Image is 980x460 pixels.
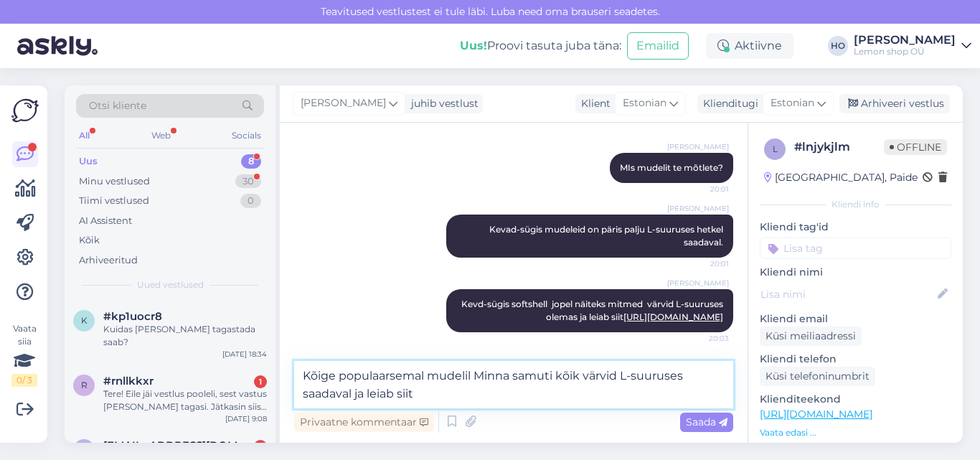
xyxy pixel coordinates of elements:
[667,141,729,152] span: [PERSON_NAME]
[81,315,88,326] span: k
[254,440,267,453] div: 1
[620,162,723,173] span: MIs mudelit te mõtlete?
[460,39,487,52] b: Uus!
[103,310,162,323] span: #kp1uocr8
[405,96,479,111] div: juhib vestlust
[575,96,611,111] div: Klient
[254,375,267,388] div: 1
[706,33,793,59] div: Aktiivne
[235,174,261,189] div: 30
[79,253,138,268] div: Arhiveeritud
[854,46,956,57] div: Lemon shop OÜ
[240,194,261,208] div: 0
[675,184,729,194] span: 20:01
[103,323,267,349] div: Kuidas [PERSON_NAME] tagastada saab?
[675,258,729,269] span: 20:01
[686,416,727,428] span: Saada
[11,97,39,124] img: Askly Logo
[89,98,146,113] span: Otsi kliente
[839,94,950,113] div: Arhiveeri vestlus
[79,233,100,248] div: Kõik
[81,380,88,390] span: r
[760,426,951,439] p: Vaata edasi ...
[771,95,814,111] span: Estonian
[79,214,132,228] div: AI Assistent
[294,361,733,408] textarea: Kõige populaarsemal mudelil Minna samuti kõik värvid L-suuruses saadaval ja leiab siit
[301,95,386,111] span: [PERSON_NAME]
[76,126,93,145] div: All
[623,95,666,111] span: Estonian
[760,392,951,407] p: Klienditeekond
[79,154,98,169] div: Uus
[760,311,951,327] p: Kliendi email
[489,224,725,248] span: Kevad-sügis mudeleid on päris palju L-suuruses hetkel saadaval.
[623,311,723,322] a: [URL][DOMAIN_NAME]
[794,139,884,156] div: # lnjykjlm
[697,96,758,111] div: Klienditugi
[760,286,935,302] input: Lisa nimi
[627,32,689,60] button: Emailid
[225,413,267,424] div: [DATE] 9:08
[760,327,862,346] div: Küsi meiliaadressi
[79,194,149,208] div: Tiimi vestlused
[294,413,434,432] div: Privaatne kommentaar
[828,36,848,56] div: HO
[79,174,150,189] div: Minu vestlused
[667,278,729,288] span: [PERSON_NAME]
[854,34,971,57] a: [PERSON_NAME]Lemon shop OÜ
[149,126,174,145] div: Web
[773,144,778,154] span: l
[222,349,267,360] div: [DATE] 18:34
[760,238,951,259] input: Lisa tag
[760,352,951,367] p: Kliendi telefon
[884,139,947,155] span: Offline
[760,408,872,421] a: [URL][DOMAIN_NAME]
[461,299,725,322] span: Kevd-sügis softshell jopel näiteks mitmed värvid L-suuruses olemas ja leiab siit
[137,278,204,291] span: Uued vestlused
[760,367,875,386] div: Küsi telefoninumbrit
[241,154,261,169] div: 8
[760,265,951,280] p: Kliendi nimi
[675,333,729,344] span: 20:03
[460,37,621,55] div: Proovi tasuta juba täna:
[764,170,918,185] div: [GEOGRAPHIC_DATA], Paide
[103,439,253,452] span: riismann62@gmail.com
[854,34,956,46] div: [PERSON_NAME]
[11,374,37,387] div: 0 / 3
[103,375,154,388] span: #rnllkkxr
[103,388,267,413] div: Tere! Eile jäi vestlus pooleli, sest vastus [PERSON_NAME] tagasi. Jätkasin siis gmaili kaudu, kus...
[229,126,264,145] div: Socials
[11,322,37,387] div: Vaata siia
[760,220,951,235] p: Kliendi tag'id
[760,198,951,211] div: Kliendi info
[667,203,729,214] span: [PERSON_NAME]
